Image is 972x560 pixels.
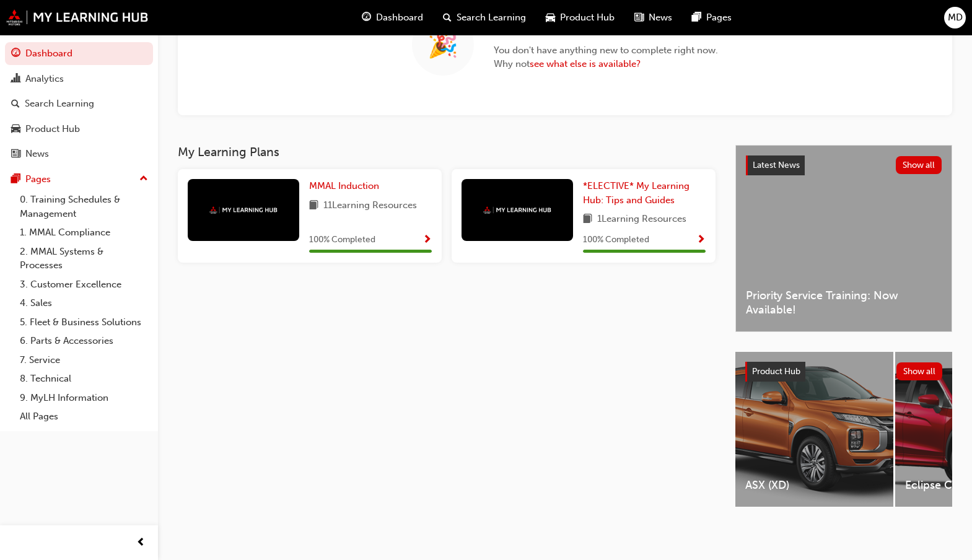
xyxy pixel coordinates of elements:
img: mmal [209,206,278,214]
span: search-icon [11,98,20,110]
span: 11 Learning Resources [323,198,417,214]
span: prev-icon [136,535,146,551]
span: MD [948,11,963,25]
button: Pages [5,168,153,191]
span: 100 % Completed [309,233,375,247]
span: 🎉 [427,38,458,52]
span: Pages [706,11,732,25]
div: Search Learning [25,97,94,111]
a: see what else is available? [530,58,641,69]
span: news-icon [11,149,20,160]
div: Analytics [25,72,64,86]
h3: My Learning Plans [178,145,716,159]
span: Show Progress [423,235,432,246]
a: pages-iconPages [682,5,742,30]
span: Product Hub [560,11,615,25]
img: mmal [483,206,551,214]
a: 4. Sales [15,294,153,313]
span: Priority Service Training: Now Available! [746,289,942,317]
span: guage-icon [362,10,371,25]
a: Analytics [5,68,153,90]
span: up-icon [139,171,148,187]
button: DashboardAnalyticsSearch LearningProduct HubNews [5,40,153,168]
a: 9. MyLH Information [15,388,153,408]
a: MMAL Induction [309,179,384,193]
span: Latest News [753,160,800,170]
a: news-iconNews [624,5,682,30]
span: car-icon [11,124,20,135]
span: 1 Learning Resources [597,212,686,227]
a: search-iconSearch Learning [433,5,536,30]
a: ASX (XD) [735,352,893,507]
div: Pages [25,172,51,186]
span: 100 % Completed [583,233,649,247]
a: 0. Training Schedules & Management [15,190,153,223]
a: 2. MMAL Systems & Processes [15,242,153,275]
span: Search Learning [457,11,526,25]
span: book-icon [309,198,318,214]
button: Show Progress [423,232,432,248]
span: book-icon [583,212,592,227]
a: Latest NewsShow allPriority Service Training: Now Available! [735,145,952,332]
span: MMAL Induction [309,180,379,191]
span: chart-icon [11,74,20,85]
a: *ELECTIVE* My Learning Hub: Tips and Guides [583,179,706,207]
a: 7. Service [15,351,153,370]
div: Product Hub [25,122,80,136]
button: Show all [896,156,942,174]
a: 6. Parts & Accessories [15,331,153,351]
a: News [5,142,153,165]
span: search-icon [443,10,452,25]
span: news-icon [634,10,644,25]
button: Show all [896,362,943,380]
a: Latest NewsShow all [746,155,942,175]
span: *ELECTIVE* My Learning Hub: Tips and Guides [583,180,690,206]
img: mmal [6,9,149,25]
a: car-iconProduct Hub [536,5,624,30]
span: pages-icon [11,174,20,185]
span: Why not [494,57,718,71]
a: 5. Fleet & Business Solutions [15,313,153,332]
a: 8. Technical [15,369,153,388]
div: News [25,147,49,161]
button: Show Progress [696,232,706,248]
span: Dashboard [376,11,423,25]
button: MD [944,7,966,28]
span: ASX (XD) [745,478,883,492]
span: car-icon [546,10,555,25]
a: Product HubShow all [745,362,942,382]
a: 3. Customer Excellence [15,275,153,294]
span: You don ' t have anything new to complete right now. [494,43,718,58]
span: pages-icon [692,10,701,25]
a: guage-iconDashboard [352,5,433,30]
a: All Pages [15,407,153,426]
a: 1. MMAL Compliance [15,223,153,242]
span: Show Progress [696,235,706,246]
span: guage-icon [11,48,20,59]
a: Product Hub [5,118,153,141]
span: News [649,11,672,25]
a: Dashboard [5,42,153,65]
a: Search Learning [5,92,153,115]
span: Product Hub [752,366,800,377]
